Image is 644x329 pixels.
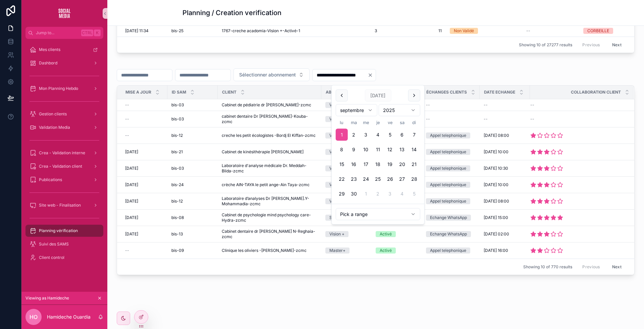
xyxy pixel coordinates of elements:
[171,102,214,108] a: bis-03
[125,133,129,138] span: --
[408,188,420,200] button: dimanche 5 octobre 2025
[484,199,526,204] a: [DATE] 08:00
[430,182,466,188] div: Appel telephonique
[372,158,384,170] button: jeudi 18 septembre 2025
[222,182,310,187] span: crèche AIN-TAYA le petit ange-Ain Taya-zcmc
[171,182,184,187] span: bis-24
[384,119,396,126] th: vendredi
[484,133,509,138] span: [DATE] 08:00
[222,90,236,95] span: Client
[222,196,317,207] span: Laboratoire d’analyses Dr [PERSON_NAME].Y-Mohammadia-zcmc
[171,182,214,187] a: bis-24
[125,182,138,187] span: [DATE]
[125,116,129,122] span: --
[325,116,368,122] a: Vision +
[408,173,420,185] button: dimanche 28 septembre 2025
[583,28,626,34] a: CORBEILLE
[25,160,103,172] a: Crea - Validation client
[484,102,488,108] span: --
[325,149,368,155] a: Vision +
[329,102,344,108] div: Vision +
[25,121,103,133] a: Validation Media
[426,90,467,95] span: Échanges clients
[25,108,103,120] a: Gestion clients
[360,119,372,126] th: mercredi
[484,199,509,204] span: [DATE] 08:00
[384,129,396,141] button: vendredi 5 septembre 2025
[25,225,103,237] a: Planning vérification
[171,166,184,171] span: bis-03
[39,60,57,66] span: Dashbord
[171,248,184,253] span: bis-09
[171,215,184,220] span: bis-08
[36,30,78,36] span: Jump to...
[376,231,418,237] a: Activé
[530,116,534,122] span: --
[39,164,82,169] span: Crea - Validation client
[222,133,317,138] a: creche les petit écologistes -Bordj El Kiffan-zcmc
[454,28,474,34] div: Non Validé
[430,132,466,139] div: Appel telephonique
[222,28,300,34] span: 1767-creche acadomia-Vision +-Activé-1
[530,102,534,108] span: --
[125,248,163,253] a: --
[171,133,183,138] span: bis-12
[348,119,360,126] th: mardi
[125,102,163,108] a: --
[385,28,442,34] a: 11
[430,231,467,237] div: Echange WhatsApp
[125,149,138,155] span: [DATE]
[325,102,368,108] a: Vision +
[222,229,317,239] a: Cabinet dentaire dr [PERSON_NAME] N-Reghaia-zcmc
[348,188,360,200] button: mardi 30 septembre 2025
[25,238,103,250] a: Suivi des SAMS
[222,149,317,155] a: Cabinet de kinésithérapie [PERSON_NAME]
[326,28,377,34] a: 3
[329,165,344,171] div: Vision +
[326,90,355,95] span: Abonnement
[348,144,360,156] button: mardi 9 septembre 2025
[368,72,376,78] button: Clear
[526,28,579,34] a: --
[484,231,526,237] a: [DATE] 02:00
[25,57,103,69] a: Dashbord
[372,129,384,141] button: jeudi 4 septembre 2025
[25,199,103,211] a: Site web - Finalisation
[408,119,420,126] th: dimanche
[233,68,310,81] button: Select Button
[430,198,466,204] div: Appel telephonique
[171,116,184,122] span: bis-03
[47,314,91,320] p: Hamideche Ouardia
[171,102,184,108] span: bis-03
[484,149,508,155] span: [DATE] 10:00
[396,129,408,141] button: samedi 6 septembre 2025
[171,28,183,34] span: bis-25
[172,90,186,95] span: ID SAM
[25,252,103,264] a: Client control
[426,231,476,237] a: Echange WhatsApp
[426,116,430,122] span: --
[171,149,183,155] span: bis-21
[222,102,317,108] a: Cabinet de pédiatrie dr [PERSON_NAME]-zcmc
[484,133,526,138] a: [DATE] 08:00
[125,166,163,171] a: [DATE]
[222,212,317,223] a: Cabinet de psychologie mind psychology care-Hydra-zcmc
[125,166,138,171] span: [DATE]
[426,132,476,139] a: Appel telephonique
[430,248,466,254] div: Appel telephonique
[329,198,344,204] div: Vision +
[222,163,317,174] span: Laboratoire d'analyse médicale Dr. Meddah-Blida-zcmc
[222,248,307,253] span: Clinique les oliviers -[PERSON_NAME]-zcmc
[125,248,129,253] span: --
[360,158,372,170] button: mercredi 17 septembre 2025
[39,228,78,233] span: Planning vérification
[222,28,318,34] a: 1767-creche acadomia-Vision +-Activé-1
[396,144,408,156] button: samedi 13 septembre 2025
[336,144,348,156] button: lundi 8 septembre 2025
[171,149,214,155] a: bis-21
[450,28,518,34] a: Non Validé
[336,208,420,220] button: Relative time
[125,28,149,34] span: [DATE] 11:34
